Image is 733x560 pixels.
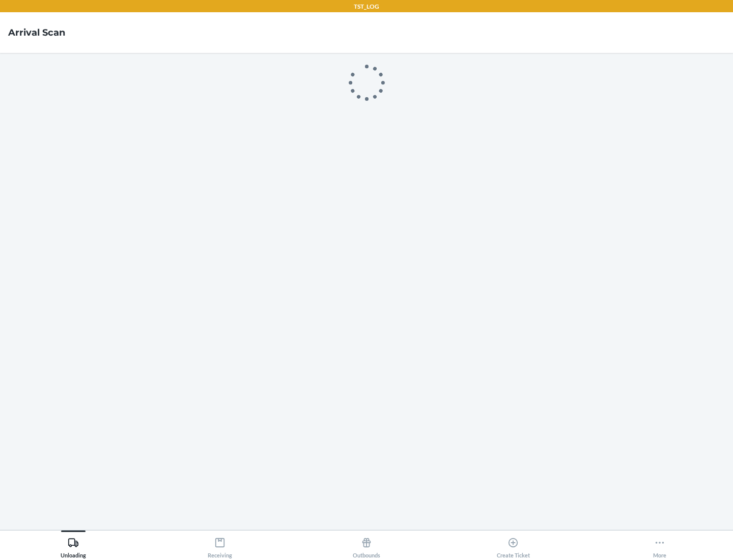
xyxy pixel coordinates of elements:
div: Outbounds [353,533,380,558]
div: Create Ticket [497,533,530,558]
button: More [586,530,733,558]
div: More [653,533,666,558]
div: Unloading [61,533,86,558]
button: Create Ticket [440,530,586,558]
button: Receiving [147,530,293,558]
p: TST_LOG [354,2,379,11]
h4: Arrival Scan [8,26,65,39]
div: Receiving [208,533,232,558]
button: Outbounds [293,530,440,558]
